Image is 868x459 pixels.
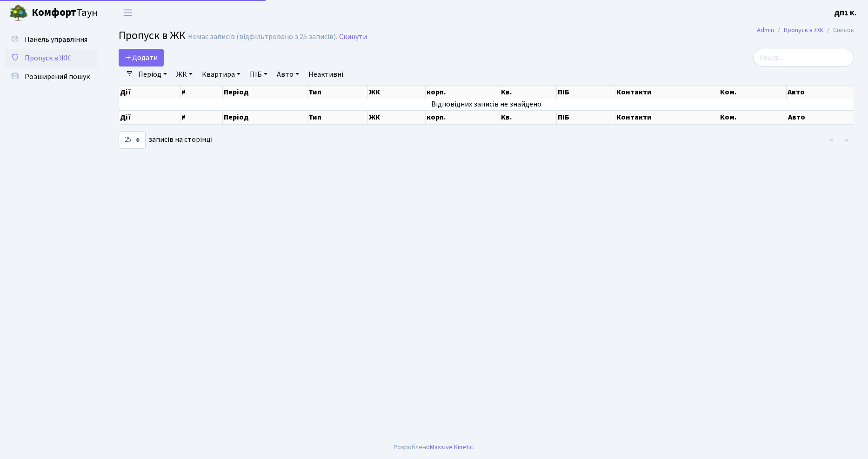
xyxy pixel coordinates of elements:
td: Відповідних записів не знайдено [119,99,854,110]
th: ПІБ [557,86,615,99]
th: Дії [119,110,180,124]
th: # [180,86,222,99]
span: Додати [125,53,158,63]
th: ЖК [368,86,426,99]
b: ДП1 К. [834,8,857,18]
div: Розроблено . [394,442,474,452]
span: Панель управління [25,34,87,45]
th: # [180,110,222,124]
button: Переключити навігацію [116,5,140,20]
input: Пошук... [753,49,854,67]
span: Таун [32,5,98,21]
div: Немає записів (відфільтровано з 25 записів). [188,33,337,41]
th: ЖК [368,110,426,124]
a: Розширений пошук [5,67,98,86]
th: Період [223,86,307,99]
a: Admin [757,25,774,35]
a: Пропуск в ЖК [5,49,98,67]
th: Контакти [615,86,719,99]
a: ДП1 К. [834,7,857,19]
th: Авто [787,86,854,99]
th: корп. [426,86,500,99]
th: Дії [119,86,180,99]
a: Авто [273,67,303,82]
a: Скинути [339,33,367,41]
label: записів на сторінці [119,131,213,149]
th: Ком. [719,86,787,99]
a: Massive Kinetic [430,442,473,452]
th: Контакти [615,110,719,124]
a: Панель управління [5,30,98,49]
th: Період [223,110,307,124]
a: ПІБ [246,67,271,82]
span: Пропуск в ЖК [25,53,70,63]
th: корп. [426,110,500,124]
span: Пропуск в ЖК [119,27,186,44]
img: logo.png [9,4,28,22]
th: Авто [787,110,855,124]
a: Період [134,67,171,82]
b: Комфорт [32,5,76,20]
span: Розширений пошук [25,72,90,82]
th: Кв. [500,86,557,99]
th: Ком. [719,110,787,124]
a: Додати [119,49,164,67]
a: Пропуск в ЖК [784,25,823,35]
th: Тип [307,110,368,124]
th: Тип [307,86,368,99]
a: Квартира [198,67,244,82]
select: записів на сторінці [119,131,146,149]
a: ЖК [173,67,196,82]
th: ПІБ [557,110,615,124]
nav: breadcrumb [743,20,868,40]
th: Кв. [500,110,557,124]
a: Неактивні [305,67,347,82]
li: Список [823,25,854,35]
